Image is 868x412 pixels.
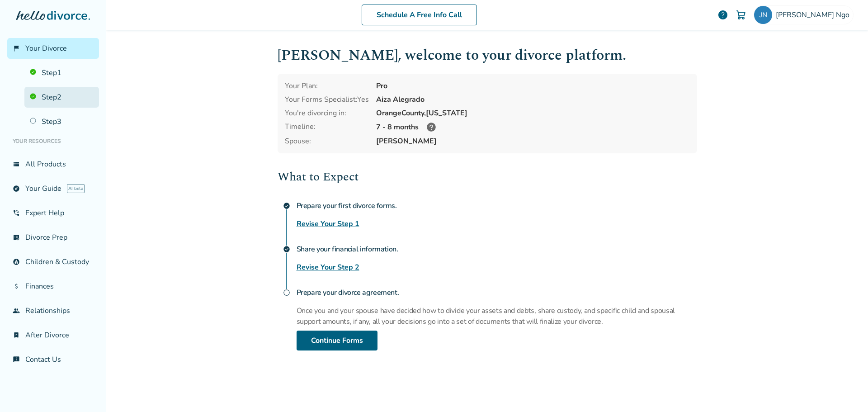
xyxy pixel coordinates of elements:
a: exploreYour GuideAI beta [7,178,99,199]
div: Aiza Alegrado [376,95,690,104]
li: Your Resources [7,132,99,150]
span: [PERSON_NAME] Ngo [776,10,853,20]
a: Revise Your Step 1 [297,218,359,229]
span: group [13,307,20,314]
a: Step3 [24,111,99,132]
span: chat_info [13,356,20,363]
h2: What to Expect [278,168,697,186]
a: help [717,9,728,20]
h4: Prepare your first divorce forms. [297,197,697,215]
h4: Prepare your divorce agreement. [297,284,697,302]
span: flag_2 [13,45,20,52]
h1: [PERSON_NAME] , welcome to your divorce platform. [278,44,697,66]
span: radio_button_unchecked [283,289,290,296]
img: Cart [736,9,746,20]
a: Schedule A Free Info Call [362,5,477,25]
span: attach_money [13,283,20,290]
a: Revise Your Step 2 [297,262,359,273]
span: check_circle [283,246,290,253]
div: Orange County, [US_STATE] [376,108,690,118]
a: groupRelationships [7,300,99,321]
div: You're divorcing in: [285,108,369,118]
span: bookmark_check [13,331,20,339]
a: Continue Forms [297,331,377,350]
img: jessica.ngo0406@gmail.com [754,6,772,24]
a: bookmark_checkAfter Divorce [7,325,99,346]
span: Spouse: [285,136,369,146]
span: explore [13,185,20,192]
div: 7 - 8 months [376,122,690,133]
a: Step1 [24,62,99,83]
span: Your Divorce [25,43,67,53]
h4: Share your financial information. [297,240,697,258]
span: account_child [13,258,20,265]
a: attach_moneyFinances [7,276,99,297]
div: Pro [376,81,690,91]
a: list_alt_checkDivorce Prep [7,227,99,248]
a: phone_in_talkExpert Help [7,203,99,223]
span: view_list [13,161,20,168]
span: [PERSON_NAME] [376,136,690,146]
a: view_listAll Products [7,154,99,175]
span: phone_in_talk [13,209,20,217]
a: flag_2Your Divorce [7,38,99,59]
p: Once you and your spouse have decided how to divide your assets and debts, share custody, and spe... [297,305,697,327]
span: AI beta [67,184,85,193]
span: list_alt_check [13,234,20,241]
a: Step2 [24,87,99,108]
div: Your Forms Specialist: Yes [285,95,369,104]
div: Your Plan: [285,81,369,91]
div: Timeline: [285,122,369,133]
a: account_childChildren & Custody [7,251,99,272]
a: chat_infoContact Us [7,349,99,370]
span: check_circle [283,202,290,209]
iframe: Chat Widget [823,369,868,412]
